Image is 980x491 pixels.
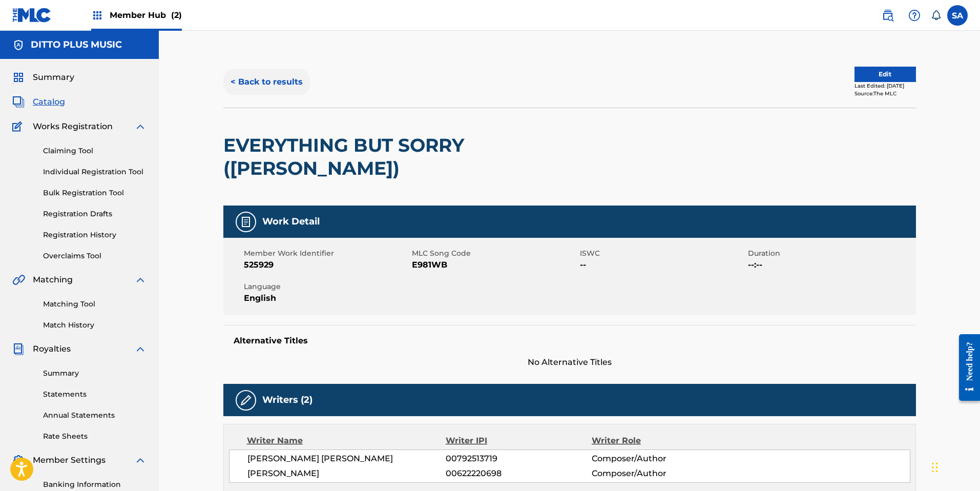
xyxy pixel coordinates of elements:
img: Accounts [12,39,25,51]
span: 00622220698 [446,467,591,480]
h5: Alternative Titles [234,336,906,346]
img: expand [134,454,147,466]
a: Banking Information [43,479,147,490]
span: English [244,292,409,304]
span: Duration [748,248,913,259]
span: [PERSON_NAME] [PERSON_NAME] [247,453,446,465]
span: Member Hub [110,9,182,21]
img: Royalties [12,343,25,355]
span: Member Settings [33,454,106,466]
div: Writer Role [592,435,724,447]
span: 525929 [244,259,409,271]
img: search [882,9,894,22]
a: Claiming Tool [43,146,147,156]
div: Source: The MLC [854,90,916,97]
a: Bulk Registration Tool [43,188,147,198]
span: No Alternative Titles [223,356,916,369]
img: help [908,9,921,22]
a: Matching Tool [43,299,147,310]
div: Drag [932,452,938,483]
span: Works Registration [33,120,113,133]
span: Member Work Identifier [244,248,409,259]
img: Top Rightsholders [91,9,103,22]
span: Composer/Author [592,453,724,465]
span: Royalties [33,343,71,355]
img: Member Settings [12,454,25,466]
div: Notifications [931,10,941,21]
img: Writers [240,394,252,406]
a: Statements [43,389,147,400]
span: E981WB [412,259,577,271]
a: Individual Registration Tool [43,167,147,177]
div: User Menu [947,5,968,26]
span: MLC Song Code [412,248,577,259]
img: Work Detail [240,216,252,228]
div: Last Edited: [DATE] [854,82,916,90]
span: Matching [33,274,73,286]
span: Catalog [33,96,65,108]
a: Registration Drafts [43,209,147,219]
h5: DITTO PLUS MUSIC [31,39,122,51]
iframe: Chat Widget [929,442,980,491]
img: expand [134,120,147,133]
a: Rate Sheets [43,431,147,442]
a: Public Search [878,5,898,26]
a: Summary [43,368,147,379]
img: MLC Logo [12,8,52,23]
img: expand [134,343,147,355]
a: SummarySummary [12,71,74,84]
span: ISWC [580,248,745,259]
div: Writer Name [247,435,446,447]
img: Matching [12,274,25,286]
h5: Writers (2) [262,394,312,406]
a: CatalogCatalog [12,96,65,108]
div: Writer IPI [446,435,592,447]
img: Works Registration [12,120,26,133]
a: Annual Statements [43,410,147,421]
img: Summary [12,71,25,84]
span: Composer/Author [592,467,724,480]
h2: EVERYTHING BUT SORRY ([PERSON_NAME]) [223,134,639,180]
a: Match History [43,320,147,331]
span: -- [580,259,745,271]
span: (2) [171,10,182,20]
a: Overclaims Tool [43,251,147,261]
div: Help [904,5,925,26]
button: Edit [854,67,916,82]
span: --:-- [748,259,913,271]
iframe: Resource Center [951,326,980,409]
span: [PERSON_NAME] [247,467,446,480]
span: Language [244,281,409,292]
img: expand [134,274,147,286]
span: Summary [33,71,74,84]
a: Registration History [43,230,147,240]
span: 00792513719 [446,453,591,465]
img: Catalog [12,96,25,108]
h5: Work Detail [262,216,320,228]
button: < Back to results [223,69,310,95]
